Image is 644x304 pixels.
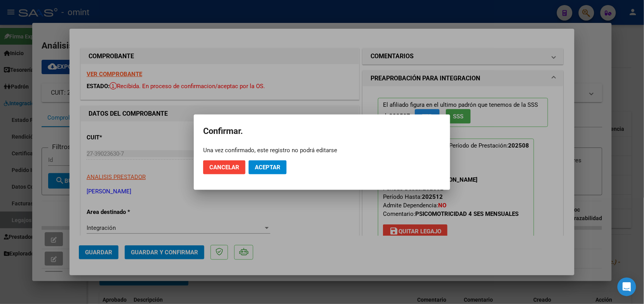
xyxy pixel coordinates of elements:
button: Aceptar [249,160,287,174]
div: Open Intercom Messenger [618,278,636,296]
h2: Confirmar. [203,124,441,139]
span: Aceptar [255,164,280,171]
span: Cancelar [209,164,239,171]
button: Cancelar [203,160,245,174]
div: Una vez confirmado, este registro no podrá editarse [203,146,441,154]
